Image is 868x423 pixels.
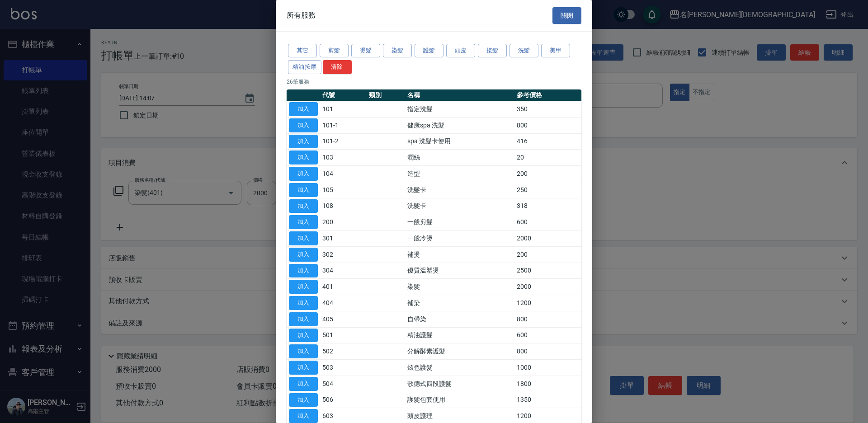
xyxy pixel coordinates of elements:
td: 染髮 [405,279,514,295]
button: 加入 [289,344,318,358]
td: 506 [320,392,367,408]
button: 加入 [289,167,318,181]
button: 加入 [289,248,318,262]
td: 318 [514,198,581,214]
button: 加入 [289,312,318,326]
td: spa 洗髮卡使用 [405,133,514,150]
td: 404 [320,295,367,311]
button: 加入 [289,150,318,164]
button: 加入 [289,118,318,132]
button: 加入 [289,296,318,310]
button: 加入 [289,102,318,116]
td: 600 [514,327,581,343]
td: 補染 [405,295,514,311]
td: 200 [514,246,581,263]
td: 自帶染 [405,311,514,327]
td: 405 [320,311,367,327]
button: 加入 [289,361,318,375]
td: 20 [514,150,581,166]
button: 加入 [289,377,318,391]
td: 101-1 [320,117,367,133]
td: 101 [320,101,367,117]
p: 26 筆服務 [287,78,581,86]
td: 1200 [514,295,581,311]
td: 302 [320,246,367,263]
td: 301 [320,230,367,247]
button: 加入 [289,329,318,343]
button: 加入 [289,231,318,245]
td: 洗髮卡 [405,182,514,198]
td: 800 [514,117,581,133]
td: 2500 [514,263,581,279]
button: 染髮 [383,44,412,58]
button: 加入 [289,183,318,197]
td: 502 [320,343,367,360]
td: 指定洗髮 [405,101,514,117]
button: 加入 [289,409,318,423]
td: 健康spa 洗髮 [405,117,514,133]
td: 炫色護髮 [405,360,514,376]
td: 造型 [405,166,514,182]
button: 接髮 [478,44,507,58]
td: 800 [514,343,581,360]
td: 103 [320,150,367,166]
button: 頭皮 [446,44,475,58]
td: 101-2 [320,133,367,150]
td: 2000 [514,230,581,247]
td: 501 [320,327,367,343]
button: 其它 [288,44,317,58]
td: 250 [514,182,581,198]
td: 分解酵素護髮 [405,343,514,360]
td: 補燙 [405,246,514,263]
td: 104 [320,166,367,182]
td: 精油護髮 [405,327,514,343]
button: 護髮 [415,44,443,58]
button: 洗髮 [509,44,538,58]
td: 優質溫塑燙 [405,263,514,279]
th: 類別 [367,89,405,101]
td: 1800 [514,376,581,392]
td: 護髮包套使用 [405,392,514,408]
td: 1350 [514,392,581,408]
td: 401 [320,279,367,295]
td: 416 [514,133,581,150]
td: 200 [320,214,367,230]
td: 800 [514,311,581,327]
button: 加入 [289,199,318,213]
button: 清除 [323,60,352,74]
button: 加入 [289,280,318,294]
td: 潤絲 [405,150,514,166]
td: 350 [514,101,581,117]
td: 200 [514,166,581,182]
button: 精油按摩 [288,60,321,74]
th: 代號 [320,89,367,101]
td: 1000 [514,360,581,376]
td: 503 [320,360,367,376]
button: 加入 [289,393,318,407]
button: 加入 [289,215,318,229]
td: 一般冷燙 [405,230,514,247]
th: 名稱 [405,89,514,101]
td: 600 [514,214,581,230]
th: 參考價格 [514,89,581,101]
button: 剪髮 [320,44,349,58]
td: 2000 [514,279,581,295]
button: 加入 [289,264,318,278]
span: 所有服務 [287,11,316,20]
button: 關閉 [552,7,581,24]
td: 歌德式四段護髮 [405,376,514,392]
td: 504 [320,376,367,392]
td: 108 [320,198,367,214]
button: 燙髮 [351,44,380,58]
td: 一般剪髮 [405,214,514,230]
button: 美甲 [541,44,570,58]
button: 加入 [289,135,318,149]
td: 304 [320,263,367,279]
td: 洗髮卡 [405,198,514,214]
td: 105 [320,182,367,198]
